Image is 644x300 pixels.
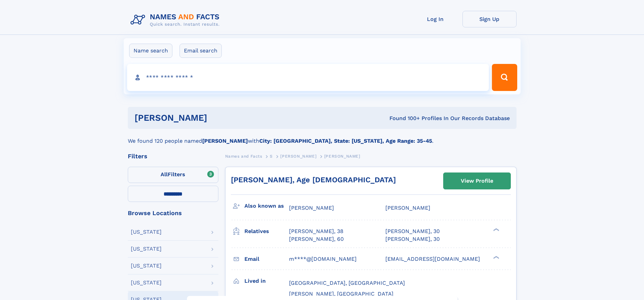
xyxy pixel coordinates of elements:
[280,152,316,160] a: [PERSON_NAME]
[324,154,360,159] span: [PERSON_NAME]
[244,200,289,212] h3: Also known as
[385,205,430,211] span: [PERSON_NAME]
[131,229,162,235] div: [US_STATE]
[128,167,218,183] label: Filters
[129,44,172,58] label: Name search
[408,11,462,27] a: Log In
[180,44,222,58] label: Email search
[289,291,393,297] span: [PERSON_NAME], [GEOGRAPHIC_DATA]
[131,246,162,252] div: [US_STATE]
[492,228,500,232] div: ❯
[127,64,489,91] input: search input
[289,205,334,211] span: [PERSON_NAME]
[492,64,517,91] button: Search Button
[128,153,218,159] div: Filters
[161,171,168,178] span: All
[225,152,262,160] a: Names and Facts
[492,255,500,259] div: ❯
[202,138,248,144] b: [PERSON_NAME]
[259,138,432,144] b: City: [GEOGRAPHIC_DATA], State: [US_STATE], Age Range: 35-45
[444,173,510,189] a: View Profile
[244,253,289,265] h3: Email
[128,210,218,216] div: Browse Locations
[131,280,162,285] div: [US_STATE]
[289,228,343,235] a: [PERSON_NAME], 38
[385,256,480,262] span: [EMAIL_ADDRESS][DOMAIN_NAME]
[289,280,405,286] span: [GEOGRAPHIC_DATA], [GEOGRAPHIC_DATA]
[135,114,299,122] h1: [PERSON_NAME]
[131,263,162,269] div: [US_STATE]
[270,154,273,159] span: S
[289,235,344,243] a: [PERSON_NAME], 60
[462,11,517,27] a: Sign Up
[244,275,289,287] h3: Lived in
[280,154,316,159] span: [PERSON_NAME]
[298,115,510,122] div: Found 100+ Profiles In Our Records Database
[385,235,440,243] a: [PERSON_NAME], 30
[461,173,493,189] div: View Profile
[128,11,225,29] img: Logo Names and Facts
[244,226,289,237] h3: Relatives
[385,228,440,235] a: [PERSON_NAME], 30
[128,129,517,145] div: We found 120 people named with .
[231,176,396,184] a: [PERSON_NAME], Age [DEMOGRAPHIC_DATA]
[270,152,273,160] a: S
